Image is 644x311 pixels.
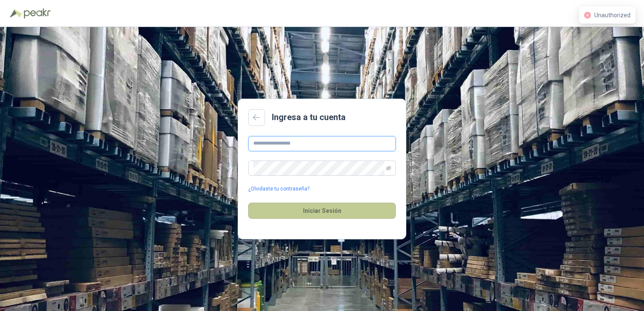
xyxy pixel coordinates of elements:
h2: Ingresa a tu cuenta [272,111,346,124]
span: Unauthorized [594,12,631,19]
img: Logo [10,9,22,18]
button: Iniciar Sesión [248,203,396,219]
img: Peakr [24,8,51,19]
span: close-circle [584,12,591,19]
span: eye-invisible [386,166,391,171]
a: ¿Olvidaste tu contraseña? [248,185,309,193]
